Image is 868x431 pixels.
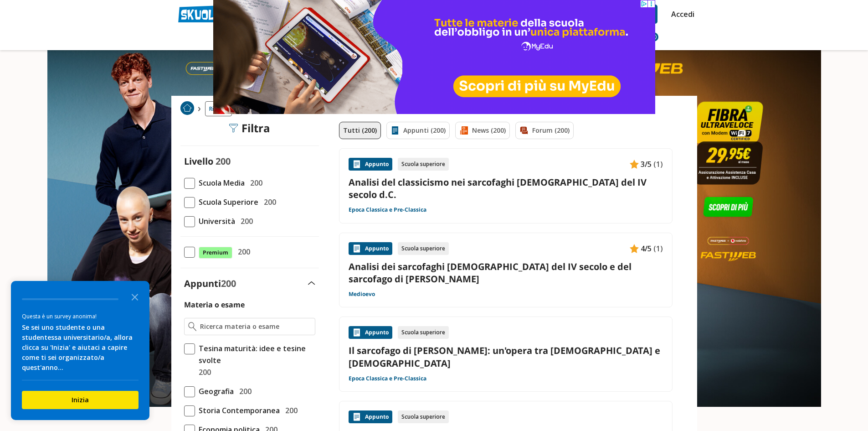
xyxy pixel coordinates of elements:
img: Ricerca materia o esame [188,322,197,331]
div: Scuola superiore [398,410,449,423]
span: Geografia [195,385,234,397]
a: Home [180,101,194,116]
img: Appunti contenuto [352,160,361,169]
div: Questa è un survey anonima! [22,312,139,321]
button: Close the survey [126,287,144,306]
img: Appunti contenuto [630,244,639,253]
span: Storia Contemporanea [195,405,280,416]
div: Survey [11,281,149,420]
img: Appunti contenuto [630,160,639,169]
img: Home [180,101,194,115]
a: Analisi del classicismo nei sarcofaghi [DEMOGRAPHIC_DATA] del IV secolo d.C. [349,176,663,201]
span: 200 [216,155,231,167]
span: 200 [260,196,276,208]
a: Tutti (200) [339,122,381,139]
span: 200 [236,385,252,397]
div: Scuola superiore [398,158,449,171]
a: Analisi dei sarcofaghi [DEMOGRAPHIC_DATA] del IV secolo e del sarcofago di [PERSON_NAME] [349,260,663,285]
label: Appunti [184,277,236,290]
img: Appunti contenuto [352,412,361,421]
span: Scuola Media [195,177,245,189]
img: News filtro contenuto [459,126,468,135]
img: Appunti contenuto [352,328,361,337]
span: Tesina maturità: idee e tesine svolte [195,343,315,366]
label: Livello [184,155,213,167]
span: 200 [195,366,211,378]
a: Epoca Classica e Pre-Classica [349,375,426,382]
span: Università [195,215,235,227]
span: 3/5 [641,158,652,170]
span: 4/5 [641,243,652,254]
img: Apri e chiudi sezione [308,281,315,285]
div: Appunto [349,158,392,171]
a: Epoca Classica e Pre-Classica [349,206,426,213]
div: Appunto [349,326,392,339]
img: Filtra filtri mobile [229,124,238,133]
div: Appunto [349,242,392,255]
div: Filtra [229,122,270,135]
a: Ricerca [205,101,232,116]
span: (1) [653,243,663,254]
a: Forum (200) [515,122,574,139]
label: Materia o esame [184,300,245,310]
a: Appunti (200) [386,122,450,139]
div: Se sei uno studente o una studentessa universitario/a, allora clicca su 'Inizia' e aiutaci a capi... [22,322,139,373]
span: 200 [234,246,250,258]
span: Premium [199,247,232,259]
input: Ricerca materia o esame [200,322,311,331]
a: Accedi [671,5,690,24]
span: 200 [247,177,262,189]
span: Scuola Superiore [195,196,258,208]
a: Medioevo [349,291,375,298]
img: Forum filtro contenuto [519,126,529,135]
span: 200 [237,215,253,227]
button: Inizia [22,391,139,409]
img: Appunti filtro contenuto [390,126,400,135]
img: Appunti contenuto [352,244,361,253]
span: 200 [221,277,236,290]
a: Il sarcofago di [PERSON_NAME]: un'opera tra [DEMOGRAPHIC_DATA] e [DEMOGRAPHIC_DATA] [349,344,663,369]
span: 200 [282,405,298,416]
span: (1) [653,158,663,170]
div: Scuola superiore [398,326,449,339]
a: News (200) [455,122,510,139]
div: Appunto [349,410,392,423]
div: Scuola superiore [398,242,449,255]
